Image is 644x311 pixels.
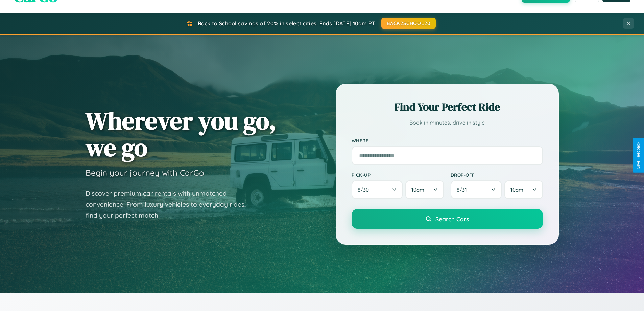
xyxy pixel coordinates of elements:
button: 10am [504,180,543,199]
button: 10am [405,180,444,199]
h2: Find Your Perfect Ride [352,99,543,114]
span: 8 / 31 [457,186,470,193]
h1: Wherever you go, we go [86,107,276,161]
button: Search Cars [352,209,543,229]
span: 8 / 30 [358,186,372,193]
label: Pick-up [352,172,444,178]
label: Drop-off [451,172,543,178]
span: 10am [411,186,424,193]
h3: Begin your journey with CarGo [86,168,204,178]
p: Discover premium car rentals with unmatched convenience. From luxury vehicles to everyday rides, ... [86,188,255,221]
button: BACK2SCHOOL20 [381,18,436,29]
div: Give Feedback [636,142,641,169]
span: Back to School savings of 20% in select cities! Ends [DATE] 10am PT. [198,20,376,27]
span: 10am [510,186,523,193]
span: Search Cars [435,215,469,223]
p: Book in minutes, drive in style [352,118,543,128]
button: 8/31 [451,180,502,199]
button: 8/30 [352,180,403,199]
label: Where [352,138,543,143]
